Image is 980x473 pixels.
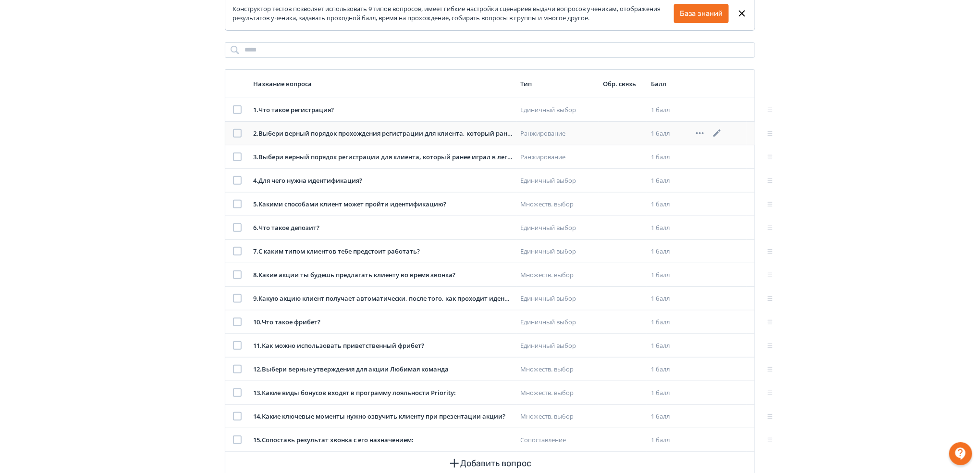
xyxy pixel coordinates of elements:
div: 1 балл [651,388,686,398]
div: Тип [520,79,595,88]
div: Сопоставление [520,435,595,445]
div: 1 балл [651,435,686,445]
div: 2 . Выбери верный порядок прохождения регистрации для клиента, который ранее не играл в легальных... [253,129,513,139]
div: Конструктор тестов позволяет использовать 9 типов вопросов, имеет гибкие настройки сценариев выда... [233,4,674,23]
a: База знаний [680,8,723,19]
div: 1 балл [651,129,686,139]
div: 14 . Какие ключевые моменты нужно озвучить клиенту при презентации акции? [253,412,513,422]
div: 12 . Выбери верные утверждения для акции Любимая команда [253,365,513,374]
div: 1 балл [651,200,686,209]
div: Обр. связь [603,79,643,88]
div: 1 балл [651,318,686,327]
div: 5 . Какими способами клиент может пройти идентификацию? [253,200,513,209]
button: База знаний [674,4,729,23]
div: 9 . Какую акцию клиент получает автоматически, после того, как проходит идентификацию на Винлайн? [253,294,513,304]
div: 1 балл [651,341,686,351]
div: Единичный выбор [520,341,595,351]
div: 1 балл [651,105,686,115]
div: Множеств. выбор [520,200,595,209]
div: Название вопроса [253,79,513,88]
div: Единичный выбор [520,176,595,186]
div: Единичный выбор [520,223,595,233]
div: Единичный выбор [520,318,595,327]
div: Единичный выбор [520,294,595,304]
div: 15 . Сопоставь результат звонка с его назначением: [253,435,513,445]
div: 1 балл [651,153,686,162]
div: 3 . Выбери верный порядок регистрации для клиента, который ранее играл в легальных БК [253,153,513,162]
div: 6 . Что такое депозит? [253,223,513,233]
div: 1 балл [651,270,686,280]
div: 1 балл [651,412,686,422]
div: 1 балл [651,247,686,256]
div: 10 . Что такое фрибет? [253,318,513,327]
div: 7 . С каким типом клиентов тебе предстоит работать? [253,247,513,256]
div: 1 балл [651,294,686,304]
div: Множеств. выбор [520,365,595,374]
div: 8 . Какие акции ты будешь предлагать клиенту во время звонка? [253,270,513,280]
div: Единичный выбор [520,247,595,256]
div: 11 . Как можно использовать приветственный фрибет? [253,341,513,351]
div: Балл [651,79,686,88]
div: 1 балл [651,365,686,374]
div: 13 . Какие виды бонусов входят в программу лояльности Priority: [253,388,513,398]
div: 1 . Что такое регистрация? [253,105,513,115]
div: Множеств. выбор [520,270,595,280]
div: 1 балл [651,176,686,186]
div: Ранжирование [520,129,595,139]
div: Единичный выбор [520,105,595,115]
div: Множеств. выбор [520,388,595,398]
div: 4 . Для чего нужна идентификация? [253,176,513,186]
div: Ранжирование [520,153,595,162]
div: 1 балл [651,223,686,233]
div: Множеств. выбор [520,412,595,422]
